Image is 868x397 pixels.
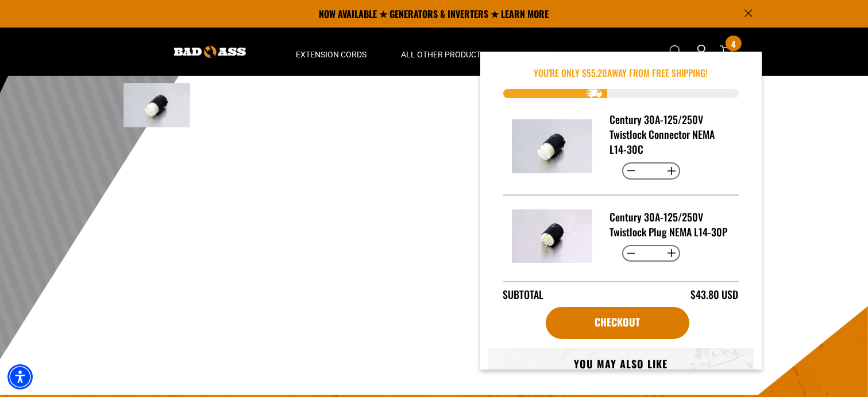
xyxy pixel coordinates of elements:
[609,209,730,239] h3: Century 30A-125/250V Twistlock Plug NEMA L14-30P
[691,287,739,302] div: $43.80 USD
[546,307,689,339] a: Checkout
[667,42,685,61] summary: Search
[384,28,503,76] summary: All Other Products
[503,66,739,80] p: You're Only $ away from free shipping!
[402,49,486,60] span: All Other Products
[7,364,33,390] div: Accessibility Menu
[480,52,762,369] div: Item added to your cart
[609,112,730,157] h3: Century 30A-125/250V Twistlock Connector NEMA L14-30C
[587,66,607,80] span: 55.20
[640,244,662,263] input: Quantity for Century 30A-125/250V Twistlock Plug NEMA L14-30P
[512,209,593,263] img: Century 30A-125/250V Twistlock Plug NEMA L14-30P
[640,161,662,181] input: Quantity for Century 30A-125/250V Twistlock Connector NEMA L14-30C
[296,49,367,60] span: Extension Cords
[512,119,593,173] img: Century 30A-125/250V Twistlock Connector NEMA L14-30C
[507,357,735,371] h3: You may also like
[731,40,735,48] span: 4
[503,28,572,76] summary: Apparel
[279,28,384,76] summary: Extension Cords
[174,46,246,58] img: Bad Ass Extension Cords
[692,28,711,76] a: Open this option
[520,49,555,60] span: Apparel
[503,287,544,302] div: Subtotal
